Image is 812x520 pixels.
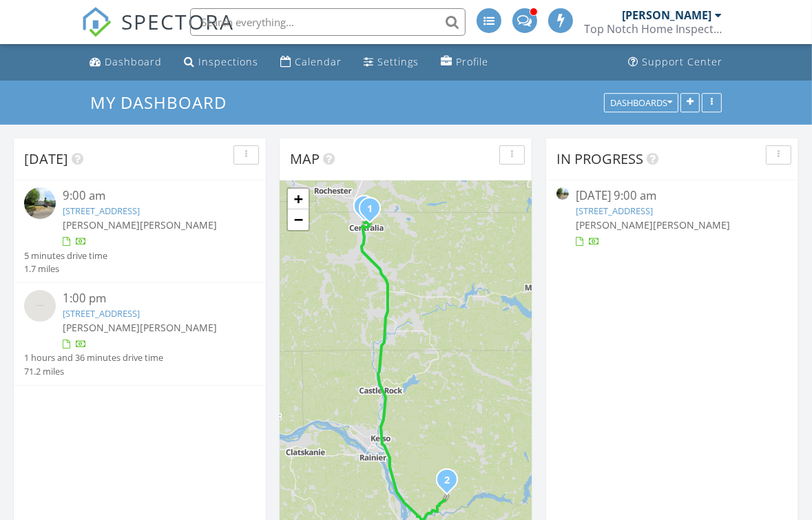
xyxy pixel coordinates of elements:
[90,91,238,114] a: My Dashboard
[290,149,320,168] span: Map
[24,249,107,262] div: 5 minutes drive time
[584,22,722,36] div: Top Notch Home Inspection
[63,187,236,205] div: 9:00 am
[653,218,730,231] span: [PERSON_NAME]
[121,7,234,36] span: SPECTORA
[358,50,424,75] a: Settings
[288,189,309,209] a: Zoom in
[24,365,163,378] div: 71.2 miles
[456,55,488,68] div: Profile
[24,187,256,275] a: 9:00 am [STREET_ADDRESS] [PERSON_NAME][PERSON_NAME] 5 minutes drive time 1.7 miles
[604,93,678,112] button: Dashboards
[556,149,643,168] span: In Progress
[377,55,419,68] div: Settings
[576,218,653,231] span: [PERSON_NAME]
[178,50,264,75] a: Inspections
[63,205,140,217] a: [STREET_ADDRESS]
[288,209,309,230] a: Zoom out
[24,149,68,168] span: [DATE]
[198,55,258,68] div: Inspections
[295,55,342,68] div: Calendar
[444,476,450,486] i: 2
[24,262,107,275] div: 1.7 miles
[435,50,494,75] a: Profile
[105,55,162,68] div: Dashboard
[24,351,163,364] div: 1 hours and 36 minutes drive time
[63,290,236,307] div: 1:00 pm
[622,8,711,22] div: [PERSON_NAME]
[140,218,217,231] span: [PERSON_NAME]
[447,479,455,488] div: 2220 Ash St 24, Woodland, WA 98674
[275,50,347,75] a: Calendar
[140,321,217,334] span: [PERSON_NAME]
[623,50,728,75] a: Support Center
[642,55,722,68] div: Support Center
[81,7,112,37] img: The Best Home Inspection Software - Spectora
[370,208,378,216] div: 1322 Crescent Ave , Centralia, WA 98531
[367,205,373,214] i: 1
[556,187,569,200] img: streetview
[576,187,769,205] div: [DATE] 9:00 am
[556,187,788,249] a: [DATE] 9:00 am [STREET_ADDRESS] [PERSON_NAME][PERSON_NAME]
[24,187,56,219] img: streetview
[63,307,140,320] a: [STREET_ADDRESS]
[84,50,167,75] a: Dashboard
[576,205,653,217] a: [STREET_ADDRESS]
[63,321,140,334] span: [PERSON_NAME]
[24,290,56,322] img: streetview
[81,19,234,48] a: SPECTORA
[63,218,140,231] span: [PERSON_NAME]
[190,8,466,36] input: Search everything...
[24,290,256,378] a: 1:00 pm [STREET_ADDRESS] [PERSON_NAME][PERSON_NAME] 1 hours and 36 minutes drive time 71.2 miles
[610,98,672,107] div: Dashboards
